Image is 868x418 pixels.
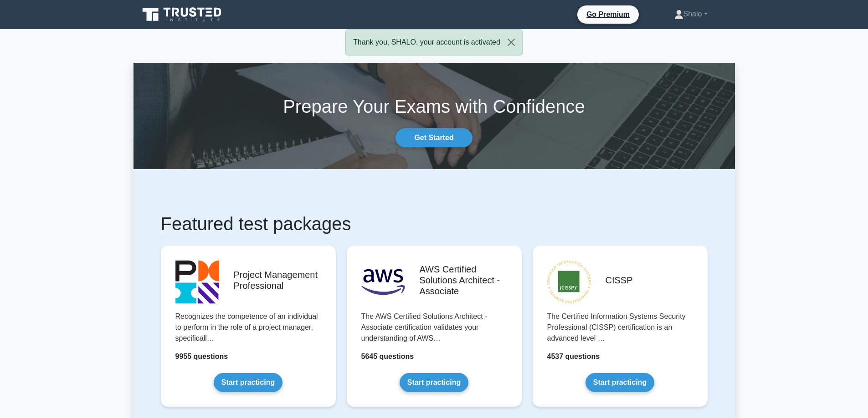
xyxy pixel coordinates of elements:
a: Start practicing [214,373,282,392]
a: Go Premium [581,9,635,20]
h1: Featured test packages [161,213,708,235]
h1: Prepare Your Exams with Confidence [134,96,735,117]
div: Thank you, SHALO, your account is activated [345,29,523,55]
button: Close [500,30,522,55]
a: Shalo [652,5,729,23]
a: Start practicing [400,373,468,392]
a: Get Started [395,128,472,147]
a: Start practicing [586,373,654,392]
